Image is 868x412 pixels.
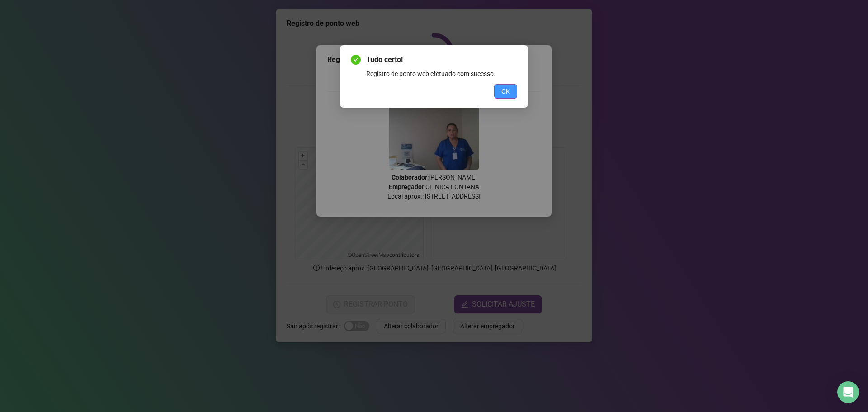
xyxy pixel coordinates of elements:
[837,381,859,403] div: Open Intercom Messenger
[501,86,510,96] span: OK
[351,55,361,65] span: check-circle
[366,54,517,65] span: Tudo certo!
[366,69,517,79] div: Registro de ponto web efetuado com sucesso.
[494,84,517,99] button: OK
